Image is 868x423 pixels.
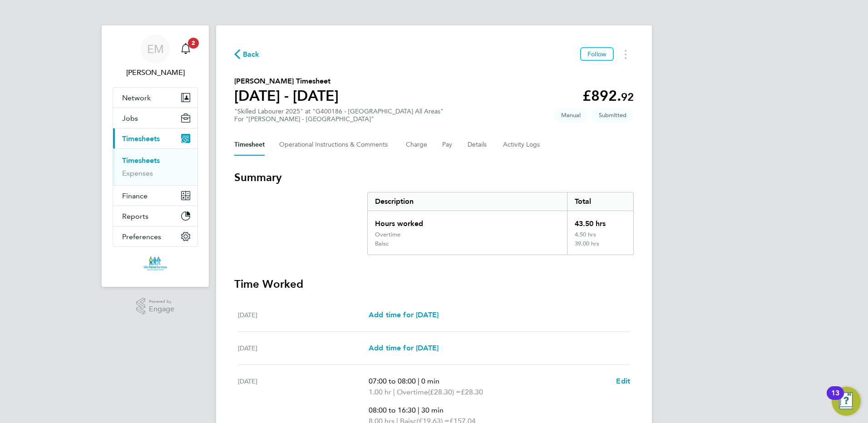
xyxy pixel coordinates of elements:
span: Back [243,49,260,60]
button: Finance [113,186,197,206]
a: Powered byEngage [136,298,175,315]
button: Timesheets [113,128,197,148]
span: Edit [616,377,630,385]
span: Finance [122,192,148,200]
h3: Summary [234,170,634,185]
img: siteforceservices-logo-retina.png [143,256,168,271]
span: (£28.30) = [428,388,461,396]
div: Description [368,192,567,211]
div: 4.50 hrs [567,231,633,240]
span: 1.00 hr [369,388,391,396]
div: 13 [831,393,839,405]
span: 30 min [421,406,444,414]
span: Network [122,93,151,102]
a: 2 [177,34,195,64]
button: Timesheet [234,134,265,156]
div: Overtime [375,231,400,238]
button: Pay [442,134,453,156]
a: Timesheets [122,156,160,165]
span: Add time for [DATE] [369,310,439,319]
span: Reports [122,212,148,221]
button: Operational Instructions & Comments [279,134,391,156]
nav: Main navigation [102,25,209,287]
span: Preferences [122,232,161,241]
span: 0 min [421,377,439,385]
button: Jobs [113,108,197,128]
div: Baisc [375,240,389,247]
div: Hours worked [368,211,567,231]
button: Back [234,49,260,60]
span: Timesheets [122,134,160,143]
span: 92 [621,90,634,103]
span: This timesheet was manually created. [554,108,588,123]
a: EM[PERSON_NAME] [113,34,198,78]
a: Add time for [DATE] [369,343,439,354]
div: Timesheets [113,148,197,185]
button: Follow [580,47,614,61]
a: Expenses [122,169,153,177]
h3: Time Worked [234,277,634,291]
button: Activity Logs [503,134,541,156]
span: Follow [587,50,607,58]
span: 08:00 to 16:30 [369,406,416,414]
div: "Skilled Labourer 2025" at "G400186 - [GEOGRAPHIC_DATA] All Areas" [234,108,444,123]
span: | [418,377,419,385]
div: Total [567,192,633,211]
a: Go to home page [113,256,198,271]
span: Eliza McCallum [113,67,198,78]
button: Timesheets Menu [617,47,634,61]
a: Edit [616,376,630,387]
button: Details [468,134,488,156]
div: For "[PERSON_NAME] - [GEOGRAPHIC_DATA]" [234,115,444,123]
button: Open Resource Center, 13 new notifications [832,387,861,416]
span: £28.30 [461,388,483,396]
div: 39.00 hrs [567,240,633,255]
h2: [PERSON_NAME] Timesheet [234,76,339,87]
button: Network [113,88,197,108]
h1: [DATE] - [DATE] [234,87,339,105]
app-decimal: £892. [582,87,634,104]
div: [DATE] [238,343,369,354]
span: Engage [149,305,174,313]
button: Reports [113,206,197,226]
span: This timesheet is Submitted. [592,108,634,123]
span: 2 [188,38,199,49]
div: Summary [367,192,634,255]
span: EM [147,43,164,55]
span: | [418,406,419,414]
span: Jobs [122,114,138,123]
button: Preferences [113,226,197,246]
button: Charge [406,134,428,156]
span: Overtime [397,387,428,398]
span: 07:00 to 08:00 [369,377,416,385]
span: Powered by [149,298,174,305]
div: 43.50 hrs [567,211,633,231]
div: [DATE] [238,310,369,320]
span: Add time for [DATE] [369,344,439,352]
span: | [393,388,395,396]
a: Add time for [DATE] [369,310,439,320]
